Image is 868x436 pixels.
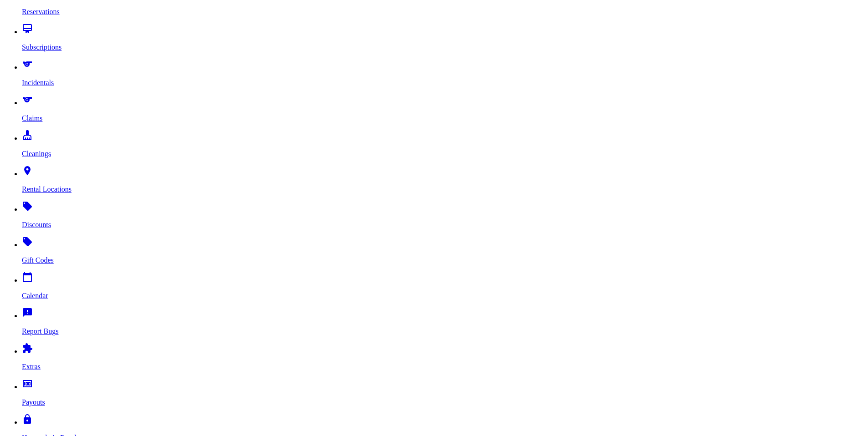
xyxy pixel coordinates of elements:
[22,221,864,229] p: Discounts
[22,327,864,335] p: Report Bugs
[22,130,33,141] i: cleaning_services
[22,201,33,212] i: local_offer
[22,307,33,318] i: feedback
[22,8,864,16] p: Reservations
[22,378,33,389] i: money
[22,43,864,51] p: Subscriptions
[22,312,864,335] a: feedback Report Bugs
[22,134,864,158] a: cleaning_services Cleanings
[22,59,33,70] i: sports
[22,165,33,176] i: place
[22,114,864,122] p: Claims
[22,256,864,264] p: Gift Codes
[22,170,864,193] a: place Rental Locations
[22,23,33,34] i: card_membership
[22,343,33,354] i: extension
[22,276,864,300] a: calendar_today Calendar
[22,414,33,425] i: lock
[22,63,864,87] a: sports Incidentals
[22,150,864,158] p: Cleanings
[22,292,864,300] p: Calendar
[22,79,864,87] p: Incidentals
[22,236,33,247] i: local_offer
[22,398,864,406] p: Payouts
[22,272,33,283] i: calendar_today
[22,347,864,371] a: extension Extras
[22,185,864,193] p: Rental Locations
[22,363,864,371] p: Extras
[22,383,864,406] a: money Payouts
[22,28,864,51] a: card_membership Subscriptions
[22,99,864,122] a: sports Claims
[22,241,864,264] a: local_offer Gift Codes
[22,205,864,229] a: local_offer Discounts
[22,94,33,105] i: sports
